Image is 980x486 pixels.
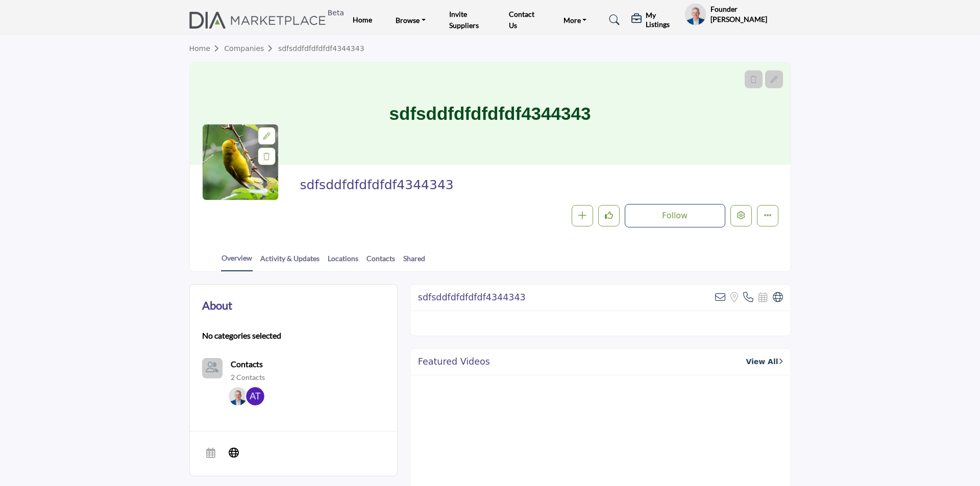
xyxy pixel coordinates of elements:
[231,372,265,382] a: 2 Contacts
[625,204,725,227] button: Follow
[202,329,281,342] b: No categories selected
[202,358,223,378] a: Link of redirect to contact page
[449,10,479,30] a: Invite Suppliers
[221,252,253,271] a: Overview
[258,127,276,145] div: Aspect Ratio:1:1,Size:400x400px
[278,44,364,53] a: sdfsddfdfdfdfdf4344343
[224,44,278,53] a: Companies
[231,358,263,370] a: Contacts
[556,13,594,27] a: More
[684,3,706,25] button: Show hide supplier dropdown
[389,63,591,165] h1: sdfsddfdfdfdfdf4344343
[599,12,626,28] a: Search
[260,253,320,271] a: Activity & Updates
[229,387,247,405] img: Andy S S.
[418,356,490,367] h2: Featured Videos
[388,13,433,27] a: Browse
[189,12,332,29] img: site Logo
[746,356,782,367] a: View All
[246,387,264,405] img: Akshay T.
[189,44,225,53] a: Home
[418,292,526,303] h2: sdfsddfdfdfdfdf4344343
[710,4,791,24] h5: Founder [PERSON_NAME]
[202,358,223,378] button: Contact-Employee Icon
[202,297,232,314] h2: About
[598,205,620,226] button: Like
[366,253,396,271] a: Contacts
[300,177,530,194] span: sdfsddfdfdfdfdf4344343
[328,9,344,17] h6: Beta
[189,12,332,29] a: Beta
[403,253,426,271] a: Shared
[757,205,778,226] button: More details
[231,359,263,369] b: Contacts
[353,15,372,24] a: Home
[509,10,534,30] a: Contact Us
[730,205,752,226] button: Edit company
[646,11,679,29] h5: My Listings
[327,253,359,271] a: Locations
[631,11,679,29] div: My Listings
[765,70,783,88] div: Aspect Ratio:6:1,Size:1200x200px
